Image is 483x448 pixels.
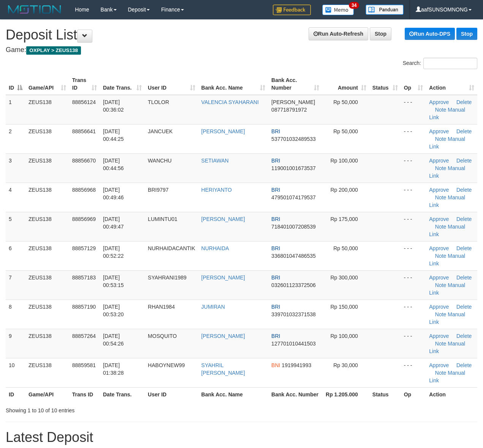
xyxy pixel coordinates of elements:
[429,194,465,208] a: Manual Link
[330,216,358,222] span: Rp 175,000
[435,311,447,317] a: Note
[456,362,472,368] a: Delete
[25,124,69,153] td: ZEUS138
[25,153,69,183] td: ZEUS138
[25,212,69,241] td: ZEUS138
[148,216,177,222] span: LUMINTU01
[25,73,69,95] th: Game/API: activate to sort column ascending
[271,107,307,113] span: Copy 087718791972 to clipboard
[423,58,477,69] input: Search:
[6,358,25,387] td: 10
[435,341,447,347] a: Note
[6,124,25,153] td: 2
[401,124,426,153] td: - - -
[6,387,25,401] th: ID
[366,5,404,15] img: panduan.png
[201,333,245,339] a: [PERSON_NAME]
[401,183,426,212] td: - - -
[330,333,358,339] span: Rp 100,000
[271,224,316,230] span: Copy 718401007208539 to clipboard
[456,245,472,251] a: Delete
[25,183,69,212] td: ZEUS138
[429,165,465,179] a: Manual Link
[271,253,316,259] span: Copy 336801047486535 to clipboard
[429,333,449,339] a: Approve
[429,274,449,281] a: Approve
[333,128,358,134] span: Rp 50,000
[349,2,359,9] span: 34
[72,216,96,222] span: 88856969
[429,216,449,222] a: Approve
[25,329,69,358] td: ZEUS138
[456,28,477,40] a: Stop
[271,245,280,251] span: BRI
[103,187,124,200] span: [DATE] 00:49:46
[6,95,25,125] td: 1
[201,99,259,105] a: VALENCIA SYAHARANI
[103,304,124,317] span: [DATE] 00:53:20
[69,387,100,401] th: Trans ID
[72,304,96,310] span: 88857190
[429,128,449,134] a: Approve
[148,362,185,368] span: HABOYNEW99
[25,387,69,401] th: Game/API
[271,194,316,200] span: Copy 479501074179537 to clipboard
[435,282,447,288] a: Note
[6,329,25,358] td: 9
[401,329,426,358] td: - - -
[429,245,449,251] a: Approve
[6,241,25,270] td: 6
[268,73,322,95] th: Bank Acc. Number: activate to sort column ascending
[148,333,177,339] span: MOSQUITO
[198,73,269,95] th: Bank Acc. Name: activate to sort column ascending
[429,370,465,383] a: Manual Link
[435,370,447,376] a: Note
[100,73,145,95] th: Date Trans.: activate to sort column ascending
[148,187,168,193] span: BRI9797
[100,387,145,401] th: Date Trans.
[271,274,280,281] span: BRI
[6,404,196,414] div: Showing 1 to 10 of 10 entries
[201,187,232,193] a: HERIYANTO
[271,341,316,347] span: Copy 127701010441503 to clipboard
[429,304,449,310] a: Approve
[69,73,100,95] th: Trans ID: activate to sort column ascending
[6,27,477,43] h1: Deposit List
[145,387,198,401] th: User ID
[25,241,69,270] td: ZEUS138
[25,358,69,387] td: ZEUS138
[401,241,426,270] td: - - -
[6,430,477,445] h1: Latest Deposit
[72,128,96,134] span: 88856641
[6,46,477,54] h4: Game:
[198,387,269,401] th: Bank Acc. Name
[72,245,96,251] span: 88857129
[333,362,358,368] span: Rp 30,000
[456,216,472,222] a: Delete
[103,333,124,347] span: [DATE] 00:54:26
[6,300,25,329] td: 8
[201,216,245,222] a: [PERSON_NAME]
[103,128,124,142] span: [DATE] 00:44:25
[405,28,455,40] a: Run Auto-DPS
[435,194,447,200] a: Note
[429,107,465,120] a: Manual Link
[103,362,124,376] span: [DATE] 01:38:28
[456,158,472,164] a: Delete
[103,274,124,288] span: [DATE] 00:53:15
[330,274,358,281] span: Rp 300,000
[322,387,369,401] th: Rp 1.205.000
[426,387,477,401] th: Action
[271,128,280,134] span: BRI
[72,187,96,193] span: 88856968
[201,304,225,310] a: JUMIRAN
[271,158,280,164] span: BRI
[72,99,96,105] span: 88856124
[456,128,472,134] a: Delete
[322,73,369,95] th: Amount: activate to sort column ascending
[148,245,195,251] span: NURHAIDACANTIK
[103,158,124,171] span: [DATE] 00:44:56
[271,187,280,193] span: BRI
[456,274,472,281] a: Delete
[435,224,447,230] a: Note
